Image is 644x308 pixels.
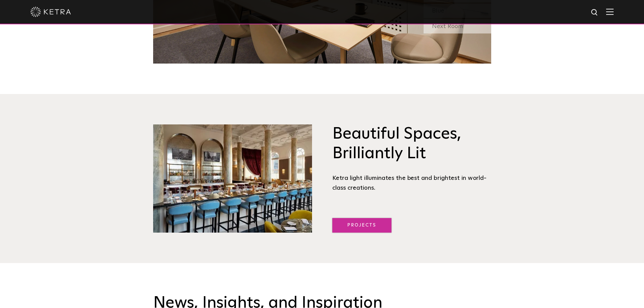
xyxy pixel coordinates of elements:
img: Brilliantly Lit@2x [153,124,312,233]
div: Next Room [424,19,491,33]
h3: Beautiful Spaces, Brilliantly Lit [332,124,491,163]
img: Hamburger%20Nav.svg [606,8,614,15]
div: Ketra light illuminates the best and brightest in world-class creations. [332,173,491,193]
a: Projects [332,218,391,233]
img: search icon [591,8,599,17]
img: ketra-logo-2019-white [30,7,71,17]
